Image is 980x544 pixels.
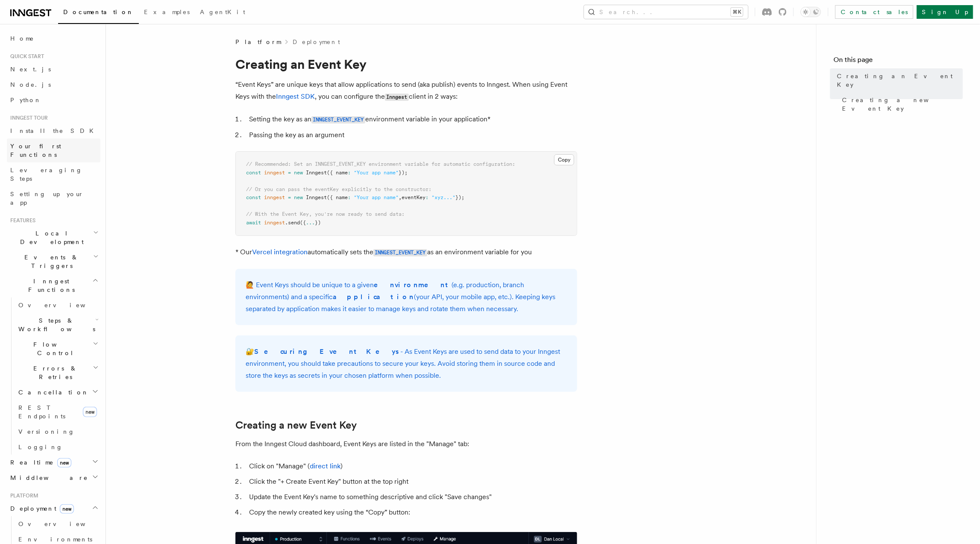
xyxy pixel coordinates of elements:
span: eventKey [402,194,425,200]
a: Contact sales [835,5,913,19]
span: // Or you can pass the eventKey explicitly to the constructor: [246,186,431,192]
span: new [83,407,97,417]
span: Your first Functions [10,143,61,158]
p: 🙋 Event Keys should be unique to a given (e.g. production, branch environments) and a specific (y... [246,279,567,315]
a: Deployment [293,38,340,46]
span: Creating an Event Key [837,72,963,89]
span: "Your app name" [354,170,399,176]
button: Steps & Workflows [15,313,100,337]
a: Documentation [58,3,139,24]
span: inngest [264,170,285,176]
a: Logging [15,439,100,455]
span: : [348,170,351,176]
span: // With the Event Key, you're now ready to send data: [246,211,405,217]
a: Your first Functions [7,138,100,162]
button: Toggle dark mode [801,7,821,17]
span: Node.js [10,81,51,88]
a: Creating a new Event Key [839,92,963,116]
span: ({ [300,220,306,226]
code: INNGEST_EVENT_KEY [373,249,427,256]
span: Overview [18,302,106,309]
button: Middleware [7,470,100,485]
p: * Our automatically sets the as an environment variable for you [235,246,577,259]
a: Versioning [15,424,100,439]
span: await [246,220,261,226]
span: new [294,170,303,176]
span: : [348,194,351,200]
span: ({ name [327,194,348,200]
span: Features [7,217,35,224]
span: Inngest [306,194,327,200]
span: Leveraging Steps [10,167,82,182]
span: Logging [18,444,63,450]
h4: On this page [833,55,963,68]
p: 🔐 - As Event Keys are used to send data to your Inngest environment, you should take precautions ... [246,346,567,382]
span: // Recommended: Set an INNGEST_EVENT_KEY environment variable for automatic configuration: [246,161,515,167]
button: Flow Control [15,337,100,361]
span: }) [315,220,321,226]
a: Overview [15,516,100,532]
span: Examples [144,9,190,15]
span: = [288,194,291,200]
span: }); [455,194,464,200]
button: Events & Triggers [7,250,100,273]
span: Inngest [306,170,327,176]
span: REST Endpoints [18,404,65,420]
span: new [60,504,74,514]
span: .send [285,220,300,226]
a: Node.js [7,77,100,92]
span: Documentation [63,9,134,15]
li: Copy the newly created key using the “Copy” button: [246,506,577,518]
button: Realtimenew [7,455,100,470]
li: Click the "+ Create Event Key" button at the top right [246,476,577,488]
span: Local Development [7,229,93,246]
span: new [294,194,303,200]
li: Passing the key as an argument [246,129,577,141]
button: Copy [554,154,574,165]
a: Install the SDK [7,123,100,138]
span: Install the SDK [10,127,99,134]
strong: application [333,293,414,301]
span: "xyz..." [431,194,455,200]
span: Creating a new Event Key [842,96,963,113]
span: Inngest Functions [7,277,92,294]
li: Setting the key as an environment variable in your application* [246,113,577,126]
span: Quick start [7,53,44,60]
strong: Securing Event Keys [254,347,400,356]
span: const [246,170,261,176]
a: Inngest SDK [276,92,315,100]
a: INNGEST_EVENT_KEY [311,115,365,123]
span: inngest [264,220,285,226]
span: ... [306,220,315,226]
span: Next.js [10,66,51,73]
button: Inngest Functions [7,273,100,297]
a: Vercel integration [252,248,308,256]
span: Python [10,97,41,103]
li: Click on "Manage" ( ) [246,460,577,472]
code: Inngest [385,94,409,101]
span: , [399,194,402,200]
span: Cancellation [15,388,89,397]
span: Home [10,34,34,43]
span: Versioning [18,428,75,435]
button: Cancellation [15,385,100,400]
a: REST Endpointsnew [15,400,100,424]
span: Flow Control [15,340,93,357]
span: ({ name [327,170,348,176]
a: INNGEST_EVENT_KEY [373,248,427,256]
strong: environment [374,281,452,289]
span: AgentKit [200,9,245,15]
code: INNGEST_EVENT_KEY [311,116,365,124]
span: Inngest tour [7,115,48,121]
a: Sign Up [917,5,973,19]
a: Creating a new Event Key [235,419,357,431]
a: Creating an Event Key [833,68,963,92]
span: : [425,194,428,200]
button: Search...⌘K [584,5,748,19]
span: Platform [7,492,38,499]
span: Overview [18,520,106,527]
span: new [57,458,71,468]
h1: Creating an Event Key [235,56,577,72]
a: Setting up your app [7,186,100,210]
span: Deployment [7,504,74,513]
